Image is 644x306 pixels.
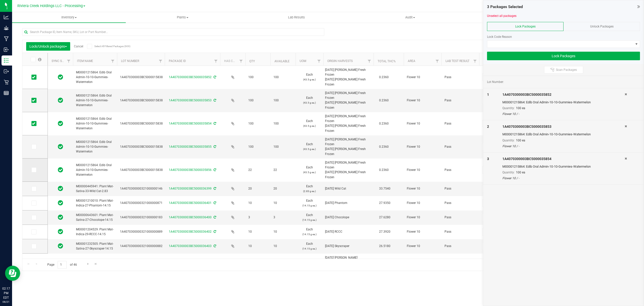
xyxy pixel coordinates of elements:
div: M00001215864: Edib Oral Admin-10-10-Gummies-Watermelon [502,164,625,169]
span: Flower 10 [407,168,438,172]
span: M00001204529: Plant Mat-Indica-29-RCCC-14.15 [76,227,114,237]
a: Item Name [77,59,93,63]
span: 100 ea [516,171,525,174]
span: Page of 46 [43,261,81,269]
span: 1A4070300000321000000871 [120,201,163,205]
div: [DATE] Wild Cat [325,186,372,191]
div: Flower 10 / - [502,144,625,148]
span: Sync from Compliance System [213,187,216,190]
span: Each [299,119,320,128]
a: Filter [471,57,479,66]
span: 100 [248,121,267,126]
p: (14.15 g ea.) [299,246,320,251]
span: 100 [248,75,267,80]
span: Flower 10 [407,244,438,249]
span: 1A4070300003BC5000015838 [120,168,163,172]
span: 27.9350 [377,199,393,207]
inline-svg: Retail [4,80,9,85]
span: 10 [273,229,293,234]
span: 3 [487,157,489,161]
a: 1A4070300003BC5000036402 [169,230,212,233]
span: Pass [445,186,476,191]
span: Flower 10 [407,121,438,126]
span: 2 [487,125,489,129]
a: UOM [300,59,306,63]
span: Flower 10 [407,75,438,80]
a: Sync Status [52,59,71,63]
span: 1A4070300003BC5000015838 [120,98,163,103]
span: 100 [273,98,293,103]
iframe: Resource center [5,266,20,281]
p: (43.5 g ea.) [299,147,320,151]
span: 10 [248,229,267,234]
span: 0.2360 [377,74,391,81]
span: 3 [248,215,267,220]
a: 1A4070300003BC5000035856 [169,168,212,172]
span: In Sync [58,214,63,221]
inline-svg: Reports [4,90,9,96]
a: Filter [365,57,374,66]
div: [DATE] [PERSON_NAME] Fresh Frozen [325,124,372,133]
div: [DATE] RCCC [325,229,372,234]
span: 1A4070300000321000000183 [120,215,163,220]
span: Each [299,184,320,194]
div: [DATE] [PERSON_NAME] Fresh Frozen [325,170,372,179]
span: Pass [445,244,476,249]
span: M00001215864: Edib Oral Admin-10-10-Gummies-Watermelon [76,163,114,177]
a: Filter [65,57,73,66]
span: Lab Results [281,15,312,20]
div: [DATE] [PERSON_NAME] Fresh Frozen [325,147,372,156]
span: 27.3920 [377,228,393,235]
span: Unlock Packages [590,25,614,28]
span: 10 [273,244,293,249]
span: Sync from Compliance System [213,122,216,125]
a: Go to the next page [84,261,92,268]
inline-svg: Analytics [4,15,9,20]
span: Sync from Compliance System [213,145,216,148]
span: Each [299,227,320,237]
span: In Sync [58,166,63,173]
span: 22 [248,168,267,172]
inline-svg: Inventory [4,58,9,63]
span: 10 [248,201,267,205]
span: Plants [126,15,239,20]
a: Filter [212,57,220,66]
span: Scan Packages [556,68,577,72]
a: Filter [315,57,323,66]
div: [DATE] Phantom [325,201,372,205]
span: 1A4070300000321000000889 [120,229,163,234]
a: Inventory [12,12,126,23]
span: 27.6280 [377,214,393,221]
span: 20 [248,186,267,191]
a: Filter [109,57,117,66]
span: In Sync [58,199,63,206]
p: (14.15 g ea.) [299,232,320,237]
span: Lot Number: [487,80,504,84]
span: Lock/Unlock packages [29,44,67,48]
a: Lot Number [121,59,139,63]
span: M00000445941: Plant Mat-Sativa-33-Wild Cat-2.83 [76,184,114,194]
a: Lab Results [239,12,353,23]
span: 3 [273,215,293,220]
a: 1A4070300003BC5000036401 [169,201,212,205]
div: [DATE] [PERSON_NAME] Fresh Frozen [325,100,372,110]
span: 26.5180 [377,242,393,250]
span: Sync from Compliance System [213,99,216,102]
span: Lock Code Reason [487,35,512,39]
span: Riviera Creek Holdings LLC - Processing [17,4,83,8]
span: Flower 10 [407,144,438,149]
a: 1A4070300003BC5000036403 [169,244,212,248]
span: Lock Packages [515,25,536,28]
span: Sync from Compliance System [213,75,216,79]
span: In Sync [58,143,63,150]
span: Inventory [12,15,126,20]
div: Flower 10 / - [502,112,625,116]
span: Each [299,241,320,251]
span: Each [299,165,320,175]
p: 02:17 PM EDT [2,286,10,300]
a: Available [274,59,290,63]
span: 1A4070300000321000000882 [120,244,163,249]
a: Audit [353,12,467,23]
span: Flower 10 [407,229,438,234]
div: [DATE] [PERSON_NAME] Fresh Frozen [325,68,372,77]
